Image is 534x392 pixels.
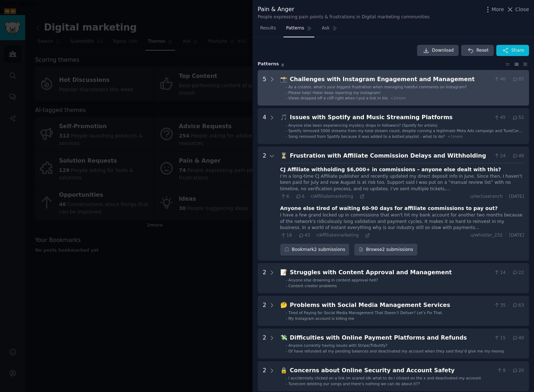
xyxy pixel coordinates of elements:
span: 35 [494,302,506,309]
span: 📸 [280,76,287,83]
div: - [286,123,287,128]
div: CJ Affiliate withholding $6,000+ in commissions – anyone else dealt with this? [280,166,501,173]
span: [DATE] [509,193,524,200]
span: r/Affiliatemarketing [316,233,359,238]
span: 💸 [280,334,287,341]
span: 85 [512,76,524,83]
span: [DATE] [509,232,524,239]
span: · [505,232,507,239]
span: · [508,302,510,309]
span: · [292,194,293,199]
div: Struggles with Content Approval and Management [290,268,491,277]
span: 49 [512,153,524,159]
div: People expressing pain points & frustrations in Digital marketing communities [258,14,430,20]
button: Close [506,6,529,13]
span: Pattern s [258,61,279,67]
div: 4 [263,113,266,139]
div: Frustration with Affiliate Commission Delays and Withholding [290,151,491,160]
span: 🎵 [280,114,287,121]
span: 20 [512,368,524,374]
div: - [286,316,287,321]
div: - [286,343,287,348]
span: 22 [512,270,524,276]
button: More [484,6,504,13]
span: · [356,194,357,199]
span: 40 [494,76,506,83]
span: Download [432,47,454,54]
div: Pain & Anger [258,5,430,14]
span: · [508,153,510,159]
span: Anyone currently having issues with Stripe/Tributify? [289,343,388,347]
span: 📝 [280,269,287,276]
span: 45 [494,115,506,121]
span: 18 [280,232,292,239]
span: Content creator problems [289,284,337,288]
span: More [492,6,504,13]
a: Browse2 submissions [354,244,417,256]
span: r/Affiliatemarketing [311,194,353,199]
div: Bookmark 2 submissions [280,244,350,256]
span: 8 [281,63,284,67]
div: - [286,349,287,354]
span: Of have refunded all my pending balances and deactivated my account when they said they’d give me... [289,349,505,353]
span: Reset [476,47,488,54]
div: Concerns about Online Security and Account Safety [290,366,494,375]
div: - [286,95,287,101]
div: 5 [263,75,266,101]
span: Patterns [286,25,304,32]
div: Challenges with Instagram Engagement and Management [290,75,491,84]
div: 2 [263,301,266,321]
button: Reset [461,45,493,56]
span: 🔒 [280,367,287,374]
span: Song removed from Spotify because it was added to a botted playlist - what to do? [289,134,445,139]
span: 14 [494,270,506,276]
div: 2 [263,333,266,354]
div: Difficulties with Online Payment Platforms and Refunds [290,333,491,342]
span: Results [260,25,276,32]
span: 24 [494,153,506,159]
span: 6 [295,193,304,200]
span: Anyone else been experiencing mystery drops in followers? (Spotify for artists) [289,123,437,127]
span: Close [515,6,529,13]
span: As a creator, what's your biggest frustration when managing hateful comments on Instagram? [289,85,467,89]
span: Views dropped off a cliff right when I put a link in bio [289,96,388,100]
span: ⏳ [280,152,287,159]
span: · [505,193,507,200]
div: I have a few grand locked up in commissions that won't hit my bank account for another two months... [280,212,524,231]
span: 15 [494,335,506,341]
span: u/whistler_232 [470,232,503,239]
span: My Instagram account is killing me [289,316,354,321]
span: · [508,368,510,374]
span: · [508,76,510,83]
span: 63 [512,302,524,309]
span: · [508,115,510,121]
span: I accidentally clicked on a link im scared idk what to do i clicked on the x and deactivated my a... [289,376,481,380]
span: 6 [280,193,289,200]
div: - [286,381,287,386]
span: 43 [298,232,310,239]
span: u/recluseranch [470,193,503,200]
div: - [286,310,287,315]
span: + 1 more [448,134,463,139]
span: Anyone else drowning in content approval hell? [289,278,378,282]
div: - [286,90,287,95]
div: - [286,84,287,89]
div: - [286,375,287,381]
span: · [508,270,510,276]
div: 2 [263,151,266,256]
a: Ask [319,23,340,37]
span: Spotify removed 5000 streams from my total stream count, despite running a legitimate Meta Ads ca... [289,129,523,138]
button: Bookmark2 submissions [280,244,350,256]
div: - [286,283,287,288]
div: Problems with Social Media Management Services [290,301,491,310]
div: Anyone else tired of waiting 60-90 days for affiliate commissions to pay out? [280,205,498,212]
div: Issues with Spotify and Music Streaming Platforms [290,113,491,122]
span: · [361,233,362,238]
div: 2 [263,268,266,288]
span: 40 [512,335,524,341]
span: 52 [512,115,524,121]
span: Please help! Hater keep reporting my instagram! [289,90,381,95]
span: + 2 more [390,96,406,100]
span: 🤔 [280,302,287,308]
div: - [286,277,287,283]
